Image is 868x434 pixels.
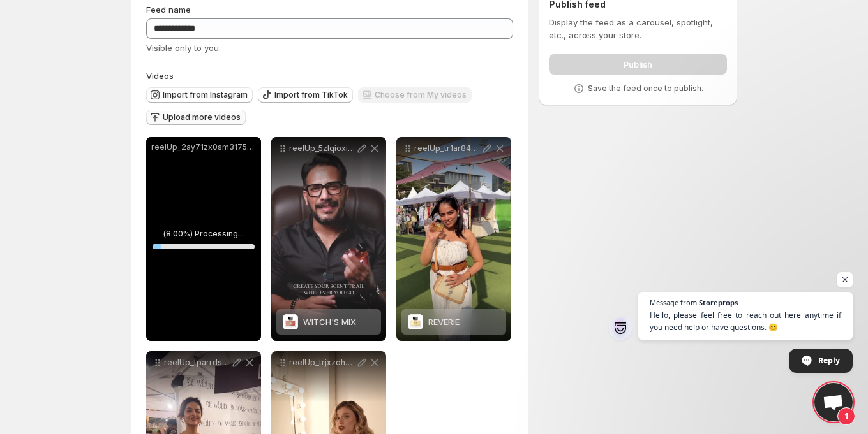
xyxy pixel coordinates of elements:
[414,143,481,154] p: reelUp_tr1ar845kk1753523758451_original
[549,16,727,41] p: Display the feed as a carousel, spotlight, etc., across your store.
[650,299,697,306] span: Message from
[818,349,840,372] span: Reply
[650,309,841,333] span: Hello, please feel free to reach out here anytime if you need help or have questions. 😊
[146,110,246,125] button: Upload more videos
[146,137,261,341] div: reelUp_2ay71zx0sm31753523391720_original(8.00%) Processing...8%
[289,143,355,154] p: reelUp_5zlqioxivpj1755251507371_medium
[146,4,191,15] span: Feed name
[163,112,241,122] span: Upload more videos
[163,90,248,100] span: Import from Instagram
[151,142,256,152] p: reelUp_2ay71zx0sm31753523391720_original
[837,407,855,425] span: 1
[164,358,230,368] p: reelUp_tparrdsjzpj1753523758451_original
[428,317,460,327] span: REVERIE
[588,83,703,94] p: Save the feed once to publish.
[146,43,221,53] span: Visible only to you.
[271,137,386,341] div: reelUp_5zlqioxivpj1755251507371_mediumWITCH'S MIXWITCH'S MIX
[699,299,738,306] span: Storeprops
[814,383,853,421] a: Open chat
[408,314,423,329] img: REVERIE
[146,71,174,81] span: Videos
[303,317,356,327] span: WITCH'S MIX
[289,358,355,368] p: reelUp_trjxzohd0ae1753523391720_original
[146,87,253,103] button: Import from Instagram
[283,314,298,329] img: WITCH'S MIX
[258,87,353,103] button: Import from TikTok
[396,137,511,341] div: reelUp_tr1ar845kk1753523758451_originalREVERIEREVERIE
[274,90,348,100] span: Import from TikTok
